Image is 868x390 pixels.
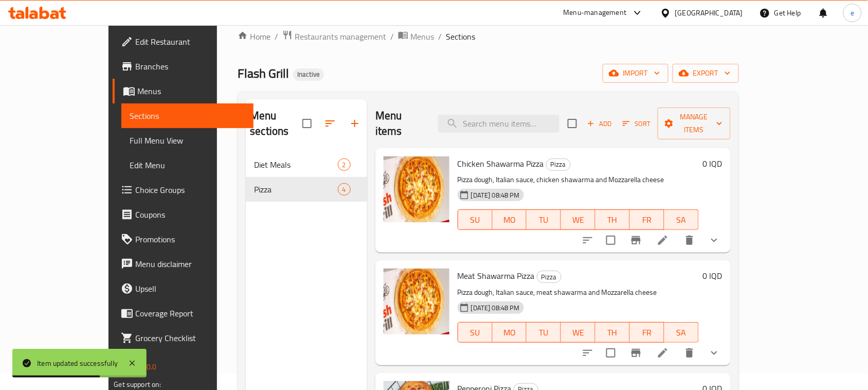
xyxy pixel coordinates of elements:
button: Add [583,116,616,132]
span: WE [565,325,591,340]
span: Sort [623,118,651,130]
li: / [390,30,394,43]
span: Diet Meals [254,158,337,171]
button: sort-choices [575,228,600,253]
span: Add item [583,116,616,132]
button: delete [677,341,702,365]
span: Flash Grill [238,62,289,85]
button: Sort [620,116,654,132]
span: Grocery Checklist [135,332,245,344]
span: FR [634,212,660,227]
div: items [338,158,351,171]
a: Promotions [113,227,254,252]
span: Add [586,118,613,130]
button: SA [664,209,699,230]
span: [DATE] 08:48 PM [467,303,524,313]
span: TH [600,325,626,340]
button: delete [677,228,702,253]
button: TH [595,322,630,343]
span: import [611,67,660,80]
span: 4 [338,185,350,194]
p: Pizza dough, Italian sauce, meat shawarma and Mozzarella cheese [458,286,699,299]
button: Branch-specific-item [624,228,648,253]
span: FR [634,325,660,340]
span: SU [462,325,489,340]
a: Edit menu item [657,347,669,359]
a: Sections [121,103,254,128]
a: Coupons [113,202,254,227]
span: Inactive [293,70,324,79]
nav: Menu sections [246,148,367,206]
span: Branches [135,60,245,73]
span: Manage items [666,111,722,136]
span: TH [600,212,626,227]
button: export [673,64,739,83]
div: Inactive [293,68,324,81]
a: Grocery Checklist [113,326,254,350]
a: Menus [113,79,254,103]
button: SU [458,322,493,343]
img: Chicken Shawarma Pizza [384,156,449,222]
svg: Show Choices [708,347,720,359]
div: [GEOGRAPHIC_DATA] [675,7,743,19]
div: Pizza4 [246,177,367,202]
span: Menus [410,30,434,43]
li: / [438,30,442,43]
span: Edit Restaurant [135,36,245,48]
button: Branch-specific-item [624,341,648,365]
h6: 0 IQD [703,156,722,171]
span: Sections [446,30,475,43]
span: TU [531,325,557,340]
a: Home [238,30,270,43]
button: SU [458,209,493,230]
button: show more [702,228,727,253]
svg: Show Choices [708,234,720,246]
button: show more [702,341,727,365]
span: Pizza [254,183,337,196]
span: Edit Menu [130,159,245,171]
div: Menu-management [564,7,627,19]
span: Sort items [616,116,658,132]
span: Restaurants management [295,30,386,43]
a: Edit Menu [121,153,254,178]
span: Select section [562,113,583,134]
span: Coverage Report [135,307,245,320]
button: WE [561,209,595,230]
button: import [603,64,668,83]
span: e [851,7,854,19]
span: Select to update [600,229,622,251]
h2: Menu sections [250,108,302,139]
span: [DATE] 08:48 PM [467,190,524,200]
a: Menu disclaimer [113,252,254,276]
input: search [438,115,559,133]
div: Item updated successfully [37,358,118,369]
a: Restaurants management [282,30,386,43]
span: TU [531,212,557,227]
button: MO [493,322,527,343]
span: Pizza [537,271,561,283]
p: Pizza dough, Italian sauce, chicken shawarma and Mozzarella cheese [458,173,699,186]
button: FR [630,322,664,343]
img: Meat Shawarma Pizza [384,269,449,334]
div: items [338,183,351,196]
button: Add section [342,111,367,136]
span: SA [668,212,695,227]
a: Upsell [113,276,254,301]
a: Menus [398,30,434,43]
nav: breadcrumb [238,30,738,43]
button: TH [595,209,630,230]
span: WE [565,212,591,227]
span: Menus [137,85,245,97]
span: 1.0.0 [141,360,157,374]
span: SU [462,212,489,227]
span: Full Menu View [130,134,245,147]
a: Choice Groups [113,178,254,202]
span: Promotions [135,233,245,245]
a: Branches [113,54,254,79]
span: Upsell [135,282,245,295]
button: sort-choices [575,341,600,365]
span: Select to update [600,342,622,364]
span: Pizza [547,158,570,170]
